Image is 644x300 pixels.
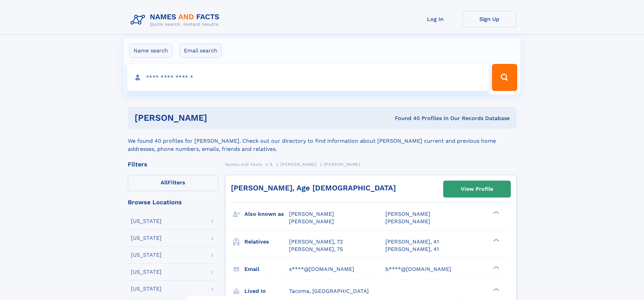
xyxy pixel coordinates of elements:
[289,288,369,294] span: Tacoma, [GEOGRAPHIC_DATA]
[289,218,334,225] span: [PERSON_NAME]
[128,175,218,191] label: Filters
[492,265,500,270] div: ❯
[385,218,430,225] span: [PERSON_NAME]
[131,252,162,258] div: [US_STATE]
[301,115,510,122] div: Found 40 Profiles In Our Records Database
[280,162,316,167] span: [PERSON_NAME]
[280,160,316,168] a: [PERSON_NAME]
[385,238,439,246] a: [PERSON_NAME], 41
[128,129,517,153] div: We found 40 profiles for [PERSON_NAME]. Check out our directory to find information about [PERSON...
[128,11,225,29] img: Logo Names and Facts
[131,218,162,224] div: [US_STATE]
[462,11,517,27] a: Sign Up
[492,287,500,292] div: ❯
[131,269,162,275] div: [US_STATE]
[244,208,289,220] h3: Also known as
[127,64,489,91] input: search input
[492,238,500,242] div: ❯
[385,246,439,253] a: [PERSON_NAME], 41
[289,246,343,253] a: [PERSON_NAME], 75
[492,210,500,215] div: ❯
[270,160,273,168] a: S
[408,11,462,27] a: Log In
[244,285,289,297] h3: Lived in
[225,160,262,168] a: Names and Facts
[128,161,218,167] div: Filters
[244,236,289,248] h3: Relatives
[244,263,289,275] h3: Email
[289,238,343,246] a: [PERSON_NAME], 72
[270,162,273,167] span: S
[180,44,222,58] label: Email search
[231,184,396,192] a: [PERSON_NAME], Age [DEMOGRAPHIC_DATA]
[289,211,334,217] span: [PERSON_NAME]
[444,181,510,197] a: View Profile
[461,181,493,197] div: View Profile
[128,199,218,205] div: Browse Locations
[492,64,517,91] button: Search Button
[131,286,162,292] div: [US_STATE]
[135,114,301,122] h1: [PERSON_NAME]
[385,211,430,217] span: [PERSON_NAME]
[161,179,168,186] span: All
[324,162,360,167] span: [PERSON_NAME]
[131,235,162,241] div: [US_STATE]
[129,44,172,58] label: Name search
